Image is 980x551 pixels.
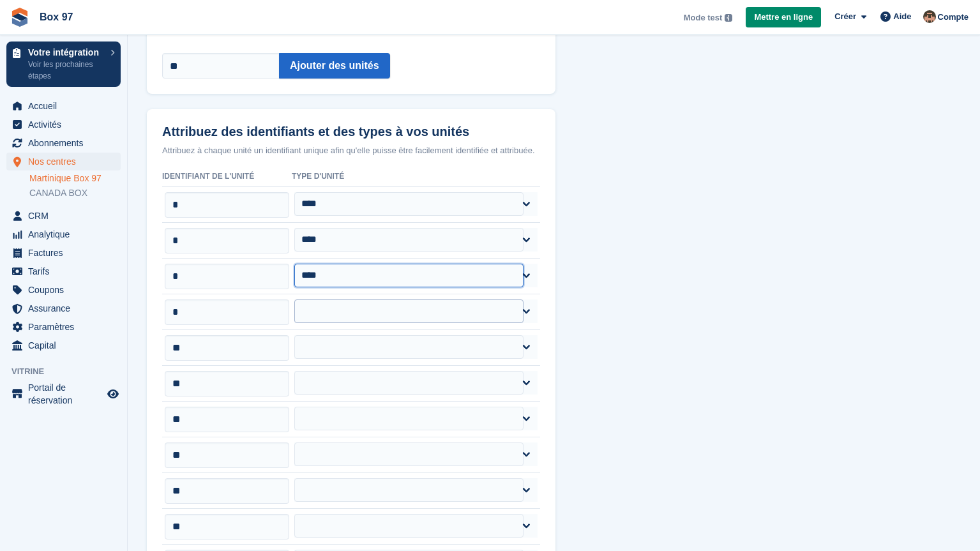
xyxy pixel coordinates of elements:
[6,299,121,317] a: menu
[28,336,105,354] span: Capital
[6,244,121,262] a: menu
[6,153,121,170] a: menu
[162,167,292,187] th: Identifiant de l'unité
[28,59,104,82] p: Voir les prochaines étapes
[6,318,121,336] a: menu
[725,14,732,22] img: icon-info-grey-7440780725fd019a000dd9b08b2336e03edf1995a4989e88bcd33f0948082b44.svg
[28,134,105,152] span: Abonnements
[10,8,29,27] img: stora-icon-8386f47178a22dfd0bd8f6a31ec36ba5ce8667c1dd55bd0f319d3a0aa187defe.svg
[893,10,911,23] span: Aide
[162,125,469,139] strong: Attribuez des identifiants et des types à vos unités
[292,167,540,187] th: Type d'unité
[29,187,121,199] a: CANADA BOX
[28,281,105,299] span: Coupons
[28,381,105,407] span: Portail de réservation
[6,97,121,115] a: menu
[6,207,121,225] a: menu
[29,172,121,185] a: Martinique Box 97
[28,318,105,336] span: Paramètres
[105,386,121,402] a: Boutique d'aperçu
[6,134,121,152] a: menu
[28,116,105,133] span: Activités
[6,42,121,87] a: Votre intégration Voir les prochaines étapes
[28,244,105,262] span: Factures
[6,381,121,407] a: menu
[28,97,105,115] span: Accueil
[6,225,121,243] a: menu
[684,11,723,24] span: Mode test
[938,11,969,24] span: Compte
[746,7,821,28] a: Mettre en ligne
[28,299,105,317] span: Assurance
[834,10,856,23] span: Créer
[28,48,104,57] p: Votre intégration
[923,10,936,23] img: Kévin CHAUVET
[6,281,121,299] a: menu
[754,11,813,24] span: Mettre en ligne
[28,262,105,280] span: Tarifs
[162,144,540,157] p: Attribuez à chaque unité un identifiant unique afin qu'elle puisse être facilement identifiée et ...
[34,6,78,27] a: Box 97
[28,225,105,243] span: Analytique
[6,262,121,280] a: menu
[6,336,121,354] a: menu
[28,207,105,225] span: CRM
[6,116,121,133] a: menu
[11,365,127,378] span: Vitrine
[279,53,390,79] button: Ajouter des unités
[28,153,105,170] span: Nos centres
